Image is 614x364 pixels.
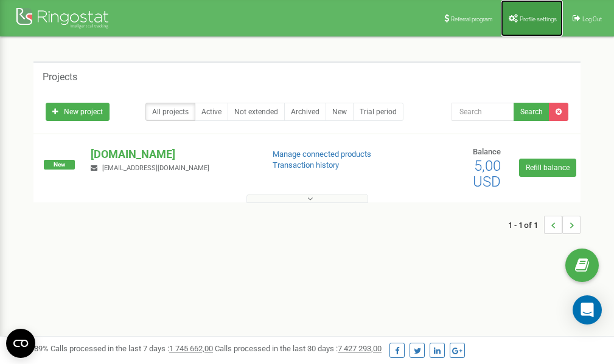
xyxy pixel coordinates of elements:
[215,344,382,353] span: Calls processed in the last 30 days :
[353,103,403,121] a: Trial period
[473,157,501,190] span: 5,00 USD
[338,344,382,353] u: 7 427 293,00
[473,147,501,156] span: Balance
[273,149,371,159] a: Manage connected products
[228,103,285,121] a: Not extended
[452,103,514,121] input: Search
[514,103,549,121] button: Search
[46,103,110,121] a: New project
[43,72,77,83] h5: Projects
[451,16,493,22] span: Referral program
[519,159,576,177] a: Refill balance
[326,103,354,121] a: New
[520,16,557,22] span: Profile settings
[582,16,602,22] span: Log Out
[284,103,326,121] a: Archived
[91,146,253,162] p: [DOMAIN_NAME]
[508,204,581,246] nav: ...
[51,344,213,353] span: Calls processed in the last 7 days :
[573,295,602,325] div: Open Intercom Messenger
[6,329,35,358] button: Open CMP widget
[508,216,544,234] span: 1 - 1 of 1
[145,103,195,121] a: All projects
[195,103,228,121] a: Active
[44,160,75,170] span: New
[273,160,339,170] a: Transaction history
[102,164,209,172] span: [EMAIL_ADDRESS][DOMAIN_NAME]
[169,344,213,353] u: 1 745 662,00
